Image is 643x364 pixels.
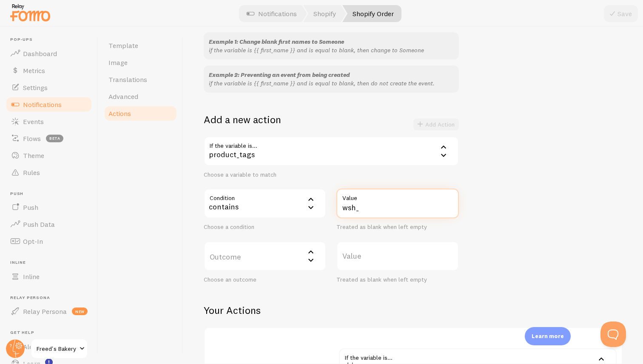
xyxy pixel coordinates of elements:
a: Image [103,54,178,71]
span: new [72,308,88,315]
span: Theme [23,151,44,160]
label: Outcome [204,241,326,271]
a: Settings [5,79,93,96]
span: Push [10,191,93,197]
span: Inline [23,272,40,281]
span: Advanced [108,92,138,101]
a: Notifications [5,96,93,113]
span: Notifications [23,100,62,109]
span: Template [108,41,138,50]
span: Freed's Bakery [37,344,77,354]
a: Translations [103,71,178,88]
img: fomo-relay-logo-orange.svg [9,2,51,23]
a: Rules [5,164,93,181]
label: Value [336,189,459,203]
span: Example 1: Change blank first names to Someone [209,38,344,45]
span: Get Help [10,330,93,336]
span: Pop-ups [10,37,93,42]
div: Choose an outcome [204,276,326,284]
label: Value [336,241,459,271]
a: Relay Persona new [5,303,93,320]
div: Choose a condition [204,223,326,231]
a: Alerts [5,338,93,355]
span: Example 2: Preventing an event from being created [209,71,350,79]
span: Opt-In [23,237,43,245]
a: Metrics [5,62,93,79]
div: Treated as blank when left empty [336,223,459,231]
a: Push [5,199,93,216]
h2: Add a new action [204,113,281,126]
div: Treated as blank when left empty [336,276,459,284]
p: Learn more [532,332,564,340]
div: Learn more [525,327,571,345]
span: Events [23,117,44,126]
span: Push [23,203,38,212]
span: Flows [23,134,41,143]
div: contains [204,189,326,218]
a: Dashboard [5,45,93,62]
a: Template [103,37,178,54]
span: Dashboard [23,49,57,58]
a: Freed's Bakery [31,339,88,359]
a: Push Data [5,216,93,233]
span: Relay Persona [10,295,93,301]
p: if the variable is {{ first_name }} and is equal to blank, then change to Someone [209,46,454,54]
span: Rules [23,168,40,177]
span: Metrics [23,66,45,75]
a: Flows beta [5,130,93,147]
a: Theme [5,147,93,164]
iframe: Help Scout Beacon - Open [600,322,626,347]
span: Settings [23,83,48,92]
a: Events [5,113,93,130]
div: Choose a variable to match [204,171,459,179]
p: if the variable is {{ first_name }} and is equal to blank, then do not create the event. [209,79,454,87]
span: Inline [10,260,93,265]
a: Inline [5,268,93,285]
a: Advanced [103,88,178,105]
span: Translations [108,75,147,84]
span: Push Data [23,220,55,229]
span: Actions [108,109,131,118]
a: Opt-In [5,233,93,250]
span: Image [108,58,128,67]
div: product_tags [204,136,459,166]
span: Relay Persona [23,307,67,316]
a: Actions [103,105,178,122]
h2: Your Actions [204,304,623,317]
span: beta [46,135,63,142]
